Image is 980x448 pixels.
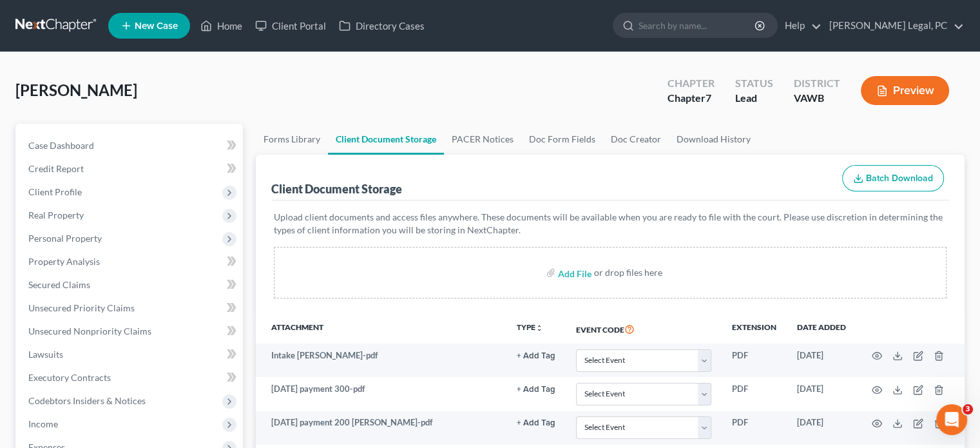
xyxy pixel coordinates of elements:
th: Extension [722,314,787,344]
td: PDF [722,377,787,411]
a: [PERSON_NAME] Legal, PC [823,14,964,37]
span: Property Analysis [28,256,100,267]
a: PACER Notices [444,124,521,155]
span: Real Property [28,209,84,220]
span: Codebtors Insiders & Notices [28,395,146,406]
span: Client Profile [28,186,82,197]
td: [DATE] [787,411,856,445]
div: Chapter [668,91,715,106]
a: + Add Tag [517,383,555,395]
div: Status [735,76,773,91]
a: Unsecured Priority Claims [18,297,243,320]
a: Lawsuits [18,343,243,366]
span: New Case [135,21,178,31]
input: Search by name... [639,14,756,37]
p: Upload client documents and access files anywhere. These documents will be available when you are... [274,211,946,237]
span: Batch Download [866,173,933,184]
td: [DATE] payment 200 [PERSON_NAME]-pdf [256,411,506,445]
a: Doc Creator [603,124,669,155]
a: Unsecured Nonpriority Claims [18,320,243,343]
div: VAWB [794,91,840,106]
td: [DATE] [787,377,856,411]
a: Secured Claims [18,273,243,297]
a: Property Analysis [18,250,243,273]
a: Help [778,14,821,37]
button: TYPEunfold_more [517,324,543,332]
button: + Add Tag [517,419,555,427]
th: Event Code [566,314,722,344]
button: + Add Tag [517,352,555,360]
span: Income [28,418,58,429]
span: Secured Claims [28,279,90,290]
a: Download History [669,124,758,155]
span: Unsecured Priority Claims [28,302,135,313]
a: Client Portal [249,14,332,37]
a: + Add Tag [517,416,555,429]
div: Chapter [668,76,715,91]
i: unfold_more [535,324,543,332]
span: Case Dashboard [28,140,94,151]
a: + Add Tag [517,349,555,362]
span: 7 [706,92,711,104]
div: Client Document Storage [271,181,402,197]
span: Unsecured Nonpriority Claims [28,326,151,336]
span: Personal Property [28,233,102,244]
iframe: Intercom live chat [936,404,967,435]
span: Lawsuits [28,349,63,360]
span: 3 [963,404,973,414]
td: PDF [722,344,787,377]
span: [PERSON_NAME] [15,81,137,99]
div: Lead [735,91,773,106]
a: Case Dashboard [18,134,243,157]
div: or drop files here [594,266,662,279]
td: [DATE] payment 300-pdf [256,377,506,411]
button: + Add Tag [517,385,555,394]
td: [DATE] [787,344,856,377]
a: Executory Contracts [18,366,243,389]
a: Forms Library [256,124,328,155]
span: Credit Report [28,163,84,174]
span: Executory Contracts [28,372,111,383]
th: Attachment [256,314,506,344]
td: Intake [PERSON_NAME]-pdf [256,344,506,377]
a: Doc Form Fields [521,124,603,155]
button: Batch Download [842,165,944,192]
a: Client Document Storage [328,124,444,155]
th: Date added [787,314,856,344]
a: Credit Report [18,157,243,180]
td: PDF [722,411,787,445]
a: Directory Cases [332,14,431,37]
div: District [794,76,840,91]
button: Preview [861,76,949,105]
a: Home [194,14,249,37]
